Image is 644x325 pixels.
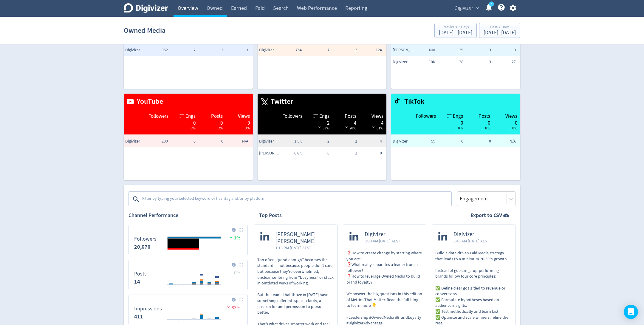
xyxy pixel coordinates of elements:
span: Followers [148,113,168,120]
span: Digivizer [393,59,417,65]
td: 0 [359,147,386,159]
img: negative-performance-white.svg [343,125,349,129]
td: 2 [331,44,359,56]
td: 200 [142,135,169,147]
table: customized table [124,2,253,89]
span: Views [371,113,383,120]
span: Engs [453,113,463,120]
span: [PERSON_NAME] [PERSON_NAME] [275,231,331,245]
text: 18/08 [191,287,198,291]
div: 0 [442,120,463,124]
span: Digivizer [125,47,149,53]
button: Previous 7 Days[DATE] - [DATE] [434,23,477,38]
strong: 411 [134,313,143,320]
img: Placeholder [239,263,243,267]
td: 2 [197,44,225,56]
span: Digivizer [453,231,489,238]
span: Digivizer [393,138,417,144]
div: 0 [496,120,517,124]
span: 8:30 AM [DATE] AEST [365,238,400,244]
td: 0 [303,147,331,159]
span: 83% [226,305,240,311]
span: _ 0% [188,126,196,131]
table: customized table [258,2,387,89]
svg: Followers 10,396 [131,227,245,253]
div: Last 7 Days [484,25,516,30]
td: 962 [142,44,169,56]
span: Digivizer [259,138,283,144]
span: Emma Lo Russo [259,150,283,156]
h2: Channel Performance [129,212,248,219]
dt: Followers [134,236,157,242]
text: 5 [491,2,492,6]
h1: Owned Media [124,21,165,40]
td: 124 [359,44,386,56]
td: 2 [169,44,197,56]
td: 0 [493,44,520,56]
span: 20% [343,126,356,131]
span: Posts [211,113,223,120]
span: Emma Lo Russo [393,47,417,53]
span: Posts [479,113,490,120]
div: [DATE] - [DATE] [439,30,472,35]
strong: 20,670 [134,243,151,250]
table: customized table [124,94,253,180]
div: Previous 7 Days [439,25,472,30]
span: TikTok [401,97,425,107]
span: 81% [371,126,383,131]
span: Engs [185,113,196,120]
span: Engs [319,113,329,120]
td: 6.8K [275,147,303,159]
td: 4 [359,135,386,147]
span: 33% [317,126,329,131]
span: _ 0% [242,126,250,131]
td: 764 [275,44,303,56]
span: Digivizer [259,47,283,53]
td: 1 [225,44,253,56]
dt: Impressions [134,305,162,312]
span: _ 0% [455,126,463,131]
span: _ 0% [215,126,223,131]
div: 0 [174,120,196,124]
td: 28 [437,56,465,68]
td: 0 [197,135,225,147]
span: Digivizer [365,231,400,238]
div: 4 [362,120,383,124]
table: customized table [391,2,520,89]
a: 5 [489,1,494,7]
span: Views [505,113,517,120]
div: Open Intercom Messenger [624,305,638,319]
td: N/A [409,44,437,56]
span: Views [238,113,250,120]
text: 20/08 [206,287,213,291]
div: 0 [229,120,250,124]
td: 59 [409,135,437,147]
img: Placeholder [239,228,243,232]
strong: Export to CSV [470,212,502,219]
td: N/A [225,135,253,147]
span: 1:13 PM [DATE] AEST [275,245,331,251]
td: 3 [465,44,493,56]
td: N/A [493,135,520,147]
div: 2 [308,120,329,124]
span: 8:40 AM [DATE] AEST [453,238,489,244]
div: 0 [469,120,490,124]
td: 0 [169,135,197,147]
span: 1% [228,235,240,241]
img: negative-performance-white.svg [317,125,323,129]
span: Digivizer [125,138,149,144]
span: expand_more [475,5,480,11]
table: customized table [258,94,387,180]
td: 27 [493,56,520,68]
text: 16/08 [175,287,183,291]
button: Last 7 Days[DATE]- [DATE] [479,23,520,38]
td: 2 [331,147,359,159]
span: _ 0% [482,126,490,131]
table: customized table [391,94,520,180]
td: 3 [465,56,493,68]
div: 4 [335,120,357,124]
td: 29 [437,44,465,56]
td: 10K [409,56,437,68]
td: 0 [437,135,465,147]
strong: 14 [134,278,140,285]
